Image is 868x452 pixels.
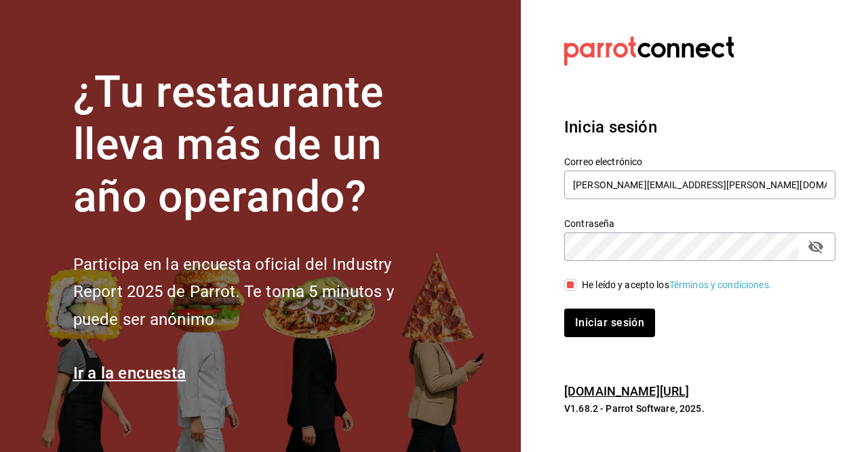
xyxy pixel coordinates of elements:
button: passwordField [804,235,827,258]
a: [DOMAIN_NAME][URL] [564,384,689,398]
a: Ir a la encuesta [73,364,186,383]
label: Contraseña [564,219,835,228]
input: Ingresa tu correo electrónico [564,171,835,199]
h1: ¿Tu restaurante lleva más de un año operando? [73,67,439,223]
h2: Participa en la encuesta oficial del Industry Report 2025 de Parrot. Te toma 5 minutos y puede se... [73,251,439,334]
div: He leído y acepto los [582,278,772,292]
a: Términos y condiciones. [669,279,772,290]
p: V1.68.2 - Parrot Software, 2025. [564,402,835,415]
button: Iniciar sesión [564,309,655,337]
h3: Inicia sesión [564,115,835,139]
label: Correo electrónico [564,157,835,167]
